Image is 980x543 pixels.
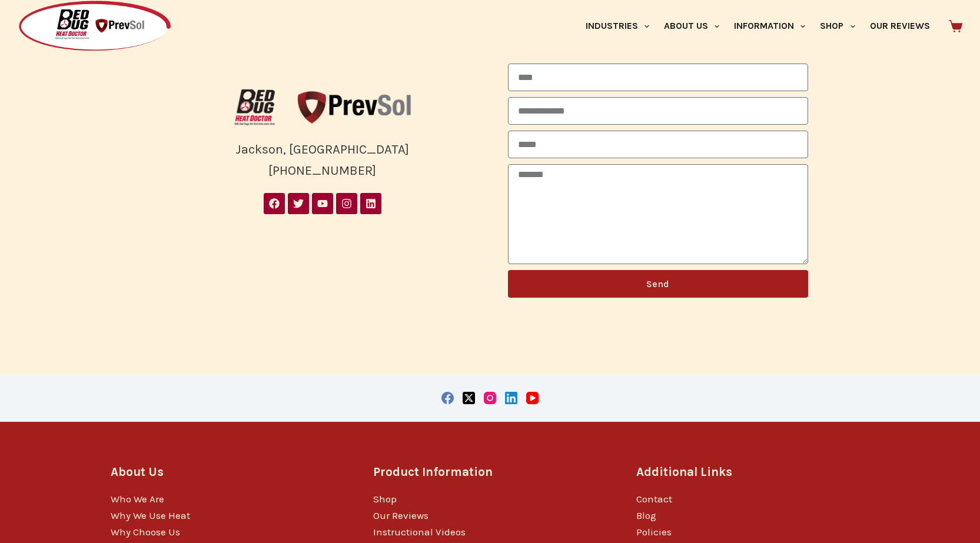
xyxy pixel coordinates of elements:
[508,270,808,298] button: Send
[646,279,669,289] span: Send
[508,64,808,304] form: General Contact Form
[111,463,344,481] h3: About Us
[373,509,428,521] a: Our Reviews
[484,392,496,404] a: Instagram
[373,526,466,538] a: Instructional Videos
[111,509,190,521] a: Why We Use Heat
[373,493,397,505] a: Shop
[526,392,539,404] a: YouTube
[636,463,870,481] h3: Additional Links
[111,493,164,505] a: Who We Are
[172,139,473,182] div: Jackson, [GEOGRAPHIC_DATA] [PHONE_NUMBER]
[373,463,607,481] h3: Product Information
[441,392,454,404] a: Facebook
[636,509,656,521] a: Blog
[636,493,672,505] a: Contact
[505,392,517,404] a: LinkedIn
[463,392,475,404] a: X (Twitter)
[111,526,180,538] a: Why Choose Us
[636,526,672,538] a: Policies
